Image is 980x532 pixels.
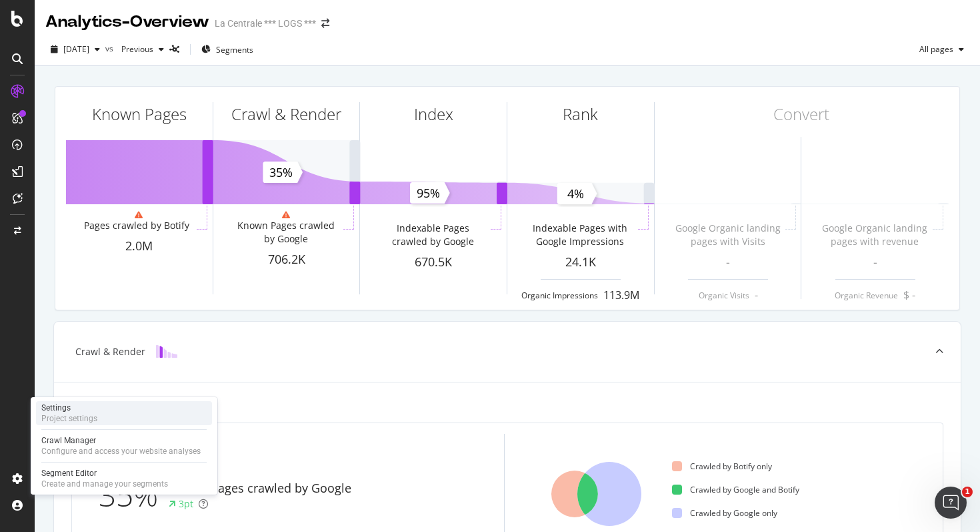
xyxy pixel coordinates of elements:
[99,473,169,517] div: 35%
[521,290,598,301] div: Organic Impressions
[116,39,169,60] button: Previous
[66,238,213,255] div: 2.0M
[84,219,189,232] div: Pages crawled by Botify
[672,461,772,472] div: Crawled by Botify only
[45,39,105,60] button: [DATE]
[92,103,187,125] div: Known Pages
[231,103,341,125] div: Crawl & Render
[507,254,654,271] div: 24.1K
[213,251,360,268] div: 706.2K
[672,507,777,519] div: Crawled by Google only
[63,43,89,55] span: 2025 Jan. 7th
[962,487,973,497] span: 1
[36,434,212,458] a: Crawl ManagerConfigure and access your website analyses
[525,222,635,248] div: Indexable Pages with Google Impressions
[378,222,488,248] div: Indexable Pages crawled by Google
[179,497,193,511] div: 3pt
[41,446,201,457] div: Configure and access your website analyses
[75,345,145,358] div: Crawl & Render
[41,479,168,489] div: Create and manage your segments
[156,345,177,358] img: block-icon
[216,44,253,55] span: Segments
[169,480,351,497] div: Known Pages crawled by Google
[231,219,341,246] div: Known Pages crawled by Google
[41,435,201,446] div: Crawl Manager
[914,39,969,60] button: All pages
[935,487,967,519] iframe: Intercom live chat
[45,11,209,33] div: Analytics - Overview
[41,403,97,413] div: Settings
[914,43,953,55] span: All pages
[321,19,329,28] div: arrow-right-arrow-left
[672,484,799,495] div: Crawled by Google and Botify
[196,39,259,60] button: Segments
[360,254,507,271] div: 670.5K
[36,401,212,425] a: SettingsProject settings
[105,43,116,54] span: vs
[563,103,598,125] div: Rank
[36,467,212,491] a: Segment EditorCreate and manage your segments
[116,43,153,55] span: Previous
[41,468,168,479] div: Segment Editor
[603,288,639,303] div: 113.9M
[41,413,97,424] div: Project settings
[414,103,453,125] div: Index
